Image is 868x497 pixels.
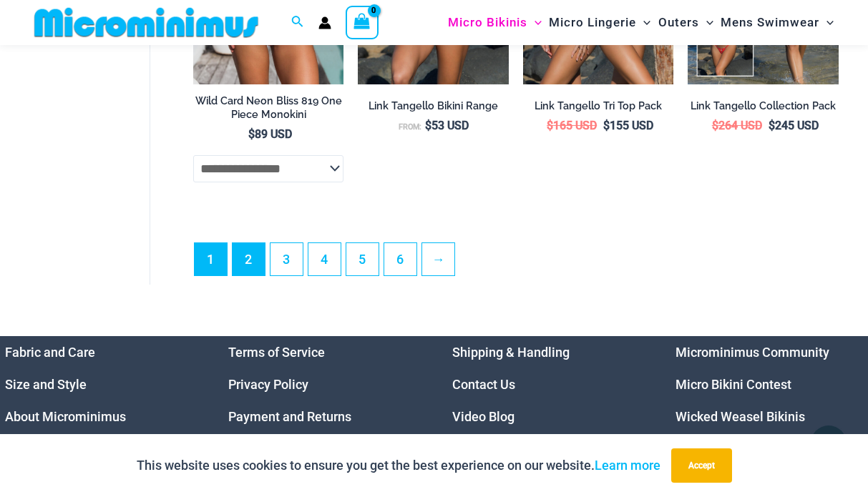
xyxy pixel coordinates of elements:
[270,243,303,275] a: Page 3
[636,4,650,41] span: Menu Toggle
[248,127,255,141] span: $
[5,409,126,424] a: About Microminimus
[193,242,839,284] nav: Product Pagination
[29,6,264,39] img: MM SHOP LOGO FLAT
[603,119,653,132] bdi: 155 USD
[549,4,636,41] span: Micro Lingerie
[452,336,640,433] aside: Footer Widget 3
[769,119,775,132] span: $
[595,458,660,473] a: Learn more
[425,119,431,132] span: $
[442,2,839,43] nav: Site Navigation
[228,377,308,392] a: Privacy Policy
[248,127,292,141] bdi: 89 USD
[137,455,660,476] p: This website uses cookies to ensure you get the best experience on our website.
[228,409,351,424] a: Payment and Returns
[655,4,717,41] a: OutersMenu ToggleMenu Toggle
[358,99,509,118] a: Link Tangello Bikini Range
[676,336,864,433] aside: Footer Widget 4
[346,6,379,39] a: View Shopping Cart, empty
[193,94,344,121] h2: Wild Card Neon Bliss 819 One Piece Monokini
[688,99,839,113] h2: Link Tangello Collection Pack
[195,243,227,275] span: Page 1
[448,4,527,41] span: Micro Bikinis
[233,243,265,275] a: Page 2
[545,4,654,41] a: Micro LingerieMenu ToggleMenu Toggle
[228,336,416,433] aside: Footer Widget 2
[712,119,762,132] bdi: 264 USD
[5,345,95,360] a: Fabric and Care
[5,336,193,433] aside: Footer Widget 1
[688,99,839,118] a: Link Tangello Collection Pack
[547,119,553,132] span: $
[399,122,421,132] span: From:
[318,16,331,29] a: Account icon link
[676,377,791,392] a: Micro Bikini Contest
[819,4,834,41] span: Menu Toggle
[712,119,718,132] span: $
[676,336,864,433] nav: Menu
[769,119,819,132] bdi: 245 USD
[676,345,829,360] a: Microminimus Community
[452,336,640,433] nav: Menu
[523,99,674,118] a: Link Tangello Tri Top Pack
[452,409,515,424] a: Video Blog
[658,4,699,41] span: Outers
[717,4,837,41] a: Mens SwimwearMenu ToggleMenu Toggle
[346,243,379,275] a: Page 5
[422,243,454,275] a: →
[603,119,610,132] span: $
[452,377,515,392] a: Contact Us
[676,409,805,424] a: Wicked Weasel Bikinis
[523,99,674,113] h2: Link Tangello Tri Top Pack
[547,119,597,132] bdi: 165 USD
[444,4,545,41] a: Micro BikinisMenu ToggleMenu Toggle
[5,336,193,433] nav: Menu
[699,4,713,41] span: Menu Toggle
[5,377,87,392] a: Size and Style
[228,345,325,360] a: Terms of Service
[721,4,819,41] span: Mens Swimwear
[291,14,304,31] a: Search icon link
[425,119,469,132] bdi: 53 USD
[452,345,570,360] a: Shipping & Handling
[384,243,416,275] a: Page 6
[228,336,416,433] nav: Menu
[358,99,509,113] h2: Link Tangello Bikini Range
[671,448,732,483] button: Accept
[308,243,341,275] a: Page 4
[527,4,542,41] span: Menu Toggle
[193,94,344,127] a: Wild Card Neon Bliss 819 One Piece Monokini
